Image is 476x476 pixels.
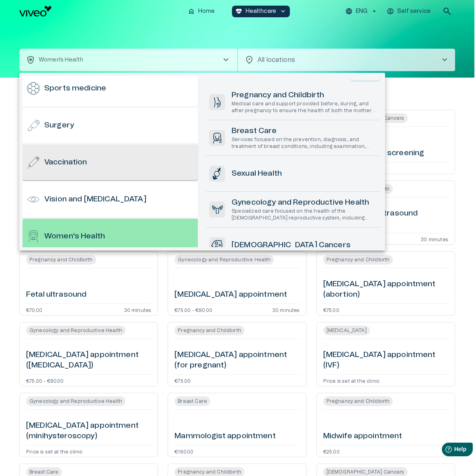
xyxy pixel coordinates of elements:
[44,120,74,131] h6: Surgery
[44,157,87,168] h6: Vaccination
[413,439,476,462] iframe: Help widget launcher
[44,231,105,242] h6: Women's Health
[232,101,377,114] p: Medical care and support provided before, during, and after pregnancy to ensure the health of bot...
[232,240,351,251] h6: [DEMOGRAPHIC_DATA] Cancers
[232,208,377,222] p: Specialized care focused on the health of the [DEMOGRAPHIC_DATA] reproductive system, including p...
[232,136,377,150] p: Services focused on the prevention, diagnosis, and treatment of breast conditions, including exam...
[44,194,146,205] h6: Vision and [MEDICAL_DATA]
[232,90,377,101] h6: Pregnancy and Childbirth
[232,168,282,179] h6: Sexual Health
[232,197,377,208] h6: Gynecology and Reproductive Health
[44,83,106,94] h6: Sports medicine
[232,126,377,137] h6: Breast Care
